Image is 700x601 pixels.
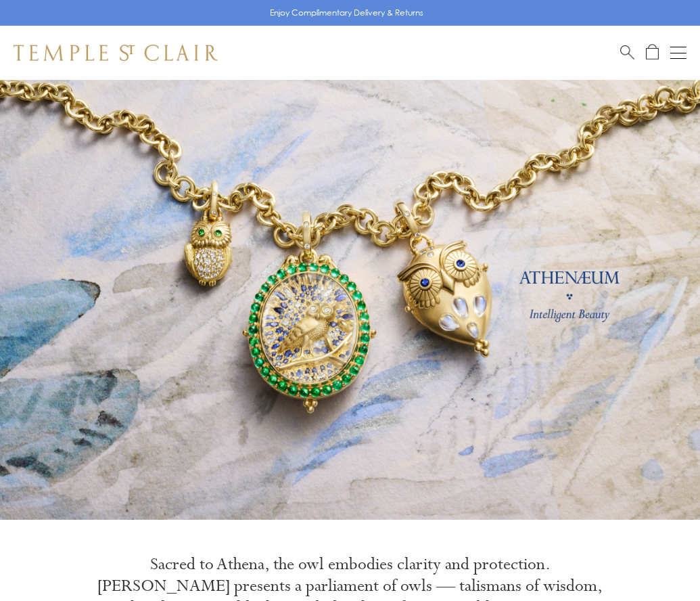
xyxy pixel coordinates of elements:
button: Open navigation [670,45,686,61]
img: Temple St. Clair [14,45,218,61]
p: Enjoy Complimentary Delivery & Returns [270,6,423,20]
a: Search [620,44,634,61]
a: Open Shopping Bag [646,44,659,61]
